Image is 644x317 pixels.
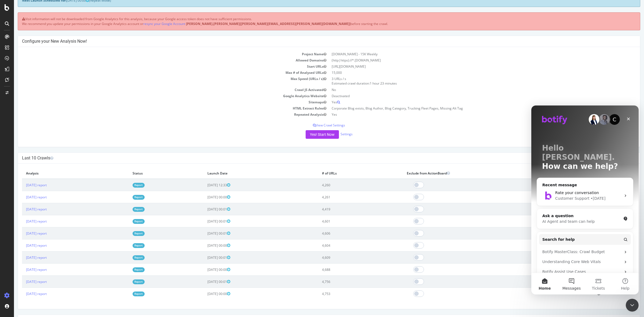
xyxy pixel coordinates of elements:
a: [DATE] report [12,267,33,272]
th: Status [115,168,189,179]
div: Visit information will not be downloaded from Google Analytics for this analysis, because your Go... [4,12,626,30]
a: [DATE] report [12,292,33,296]
h4: Last 10 Crawls [8,155,622,161]
th: Analysis [8,168,115,179]
td: No [315,87,622,93]
span: [DATE] 00:01 [193,255,216,260]
td: Yes [315,99,622,105]
a: [DATE] report [12,231,33,236]
a: Report [119,267,131,272]
a: Report [119,279,131,284]
td: Sitemaps [8,99,315,105]
td: Start URLs [8,63,315,70]
td: 4,609 [304,252,389,264]
a: Report [119,231,131,236]
a: [DATE] report [12,255,33,260]
td: Yes [315,111,622,118]
a: [DATE] report [12,183,33,187]
span: [DATE] 00:01 [193,231,216,236]
td: 4,753 [304,288,389,300]
a: Report [119,292,131,296]
td: (http|https)://*.[DOMAIN_NAME] [315,57,622,63]
td: Deactivated [315,93,622,99]
span: [DATE] 00:01 [193,219,216,224]
td: Max # of Analysed URLs [8,70,315,76]
a: Report [119,183,131,187]
td: Corporate Blog exists, Blog Author, Blog Category, Trucking Fleet Pages, Missing Alt Tag [315,105,622,111]
a: Settings [327,132,339,137]
td: [DOMAIN_NAME] - 15K Weekly [315,51,622,57]
a: [DATE] report [12,195,33,199]
span: [DATE] 00:00 [193,195,216,199]
td: HTML Extract Rules [8,105,315,111]
td: Max Speed (URLs / s) [8,76,315,86]
td: 4,261 [304,191,389,203]
th: # of URLs [304,168,389,179]
td: Google Analytics Website [8,93,315,99]
td: 4,756 [304,276,389,288]
a: Report [119,207,131,212]
span: [DATE] 00:01 [193,279,216,284]
a: Report [119,219,131,224]
th: Launch Date [189,168,304,179]
td: Crawl JS Activated [8,87,315,93]
span: [DATE] 00:00 [193,267,216,272]
td: 4,260 [304,179,389,191]
span: [DATE] 12:33 [193,183,216,187]
a: [DATE] report [12,279,33,284]
span: [DATE] 00:01 [193,207,216,212]
p: View Crawl Settings [8,123,622,127]
button: Yes! Start Now [292,130,325,139]
span: 1 hour 23 minutes [356,81,383,86]
a: [DATE] report [12,243,33,248]
td: [URL][DOMAIN_NAME] [315,63,622,70]
td: Repeated Analysis [8,111,315,118]
td: 3 URLs / s Estimated crawl duration: [315,76,622,86]
span: [DATE] 00:00 [193,243,216,248]
td: 4,688 [304,264,389,276]
td: 15,000 [315,70,622,76]
a: [DATE] report [12,207,33,212]
iframe: Intercom live chat [531,105,639,294]
td: 4,604 [304,239,389,252]
span: [DATE] 00:00 [193,292,216,296]
h4: Configure your New Analysis Now! [8,39,622,44]
td: 4,419 [304,203,389,215]
td: Project Name [8,51,315,57]
a: resync your Google Account [129,21,171,26]
a: [DATE] report [12,219,33,224]
a: Report [119,195,131,199]
a: Report [119,243,131,248]
td: 4,606 [304,227,389,239]
a: Report [119,255,131,260]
